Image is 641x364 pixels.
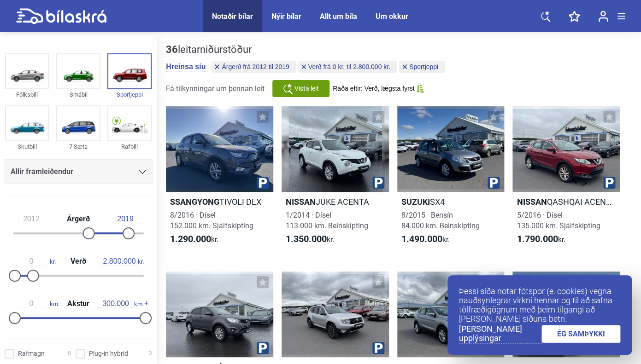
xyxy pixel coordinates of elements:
[166,106,273,253] a: SsangyongTIVOLI DLX8/2016 · Dísel152.000 km. Sjálfskipting1.290.000kr.
[212,12,253,21] a: Notaðir bílar
[166,196,273,207] h2: TIVOLI DLX
[320,12,357,21] a: Allt um bíla
[170,211,253,230] span: 8/2016 · Dísel 152.000 km. Sjálfskipting
[401,233,442,244] b: 1.490.000
[372,177,384,189] img: parking.png
[282,106,389,253] a: NissanJUKE ACENTA1/2014 · Dísel113.000 km. Beinskipting1.350.000kr.
[517,233,558,244] b: 1.790.000
[286,211,368,230] span: 1/2014 · Dísel 113.000 km. Beinskipting
[397,106,505,253] a: SuzukiSX48/2015 · Bensín84.000 km. Beinskipting1.490.000kr.
[598,11,608,22] img: user-login.svg
[298,61,397,73] button: Verð frá 0 kr. til 2.800.000 kr.
[101,257,144,266] span: kr.
[397,196,505,207] h2: SX4
[166,44,178,55] b: 36
[372,342,384,354] img: parking.png
[89,349,128,358] span: Plug-in hybrid
[401,197,430,207] b: Suzuki
[603,177,615,189] img: parking.png
[459,287,620,324] p: Þessi síða notar fótspor (e. cookies) vegna nauðsynlegrar virkni hennar og til að safna tölfræðig...
[5,89,49,100] div: Fólksbíll
[149,349,152,358] span: 3
[170,233,211,244] b: 1.290.000
[517,197,547,207] b: Nissan
[459,324,541,343] a: [PERSON_NAME] upplýsingar
[65,300,92,307] span: Akstur
[107,89,152,100] div: Sportjeppi
[68,258,88,265] span: Verð
[11,165,73,178] span: Allir framleiðendur
[5,141,49,152] div: Skutbíll
[333,85,424,92] button: Raða eftir: Verð, lægsta fyrst
[333,85,414,92] span: Raða eftir: Verð, lægsta fyrst
[401,211,480,230] span: 8/2015 · Bensín 84.000 km. Beinskipting
[107,141,152,152] div: Rafbíll
[308,64,390,70] span: Verð frá 0 kr. til 2.800.000 kr.
[517,234,565,245] span: kr.
[65,215,92,223] span: Árgerð
[257,342,269,354] img: parking.png
[56,89,100,100] div: Smábíl
[13,300,59,308] span: km.
[97,300,144,308] span: km.
[166,62,206,71] button: Hreinsa síu
[18,349,45,358] span: Rafmagn
[286,233,327,244] b: 1.350.000
[13,257,56,266] span: kr.
[401,234,450,245] span: kr.
[212,61,295,73] button: Árgerð frá 2012 til 2019
[166,84,265,93] span: Fá tilkynningar um þennan leit
[271,12,301,21] a: Nýir bílar
[286,234,334,245] span: kr.
[517,211,600,230] span: 5/2016 · Dísel 135.000 km. Sjálfskipting
[257,177,269,189] img: parking.png
[56,141,100,152] div: 7 Sæta
[294,84,319,93] span: Vista leit
[376,12,408,21] a: Um okkur
[170,234,218,245] span: kr.
[512,106,620,253] a: NissanQASHQAI ACENTA 2WD5/2016 · Dísel135.000 km. Sjálfskipting1.790.000kr.
[286,197,316,207] b: Nissan
[541,325,621,343] a: ÉG SAMÞYKKI
[68,349,71,358] span: 0
[282,196,389,207] h2: JUKE ACENTA
[488,177,500,189] img: parking.png
[170,197,219,207] b: Ssangyong
[166,44,447,56] div: leitarniðurstöður
[409,64,438,70] span: Sportjeppi
[512,196,620,207] h2: QASHQAI ACENTA 2WD
[399,61,445,73] button: Sportjeppi
[222,64,289,70] span: Árgerð frá 2012 til 2019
